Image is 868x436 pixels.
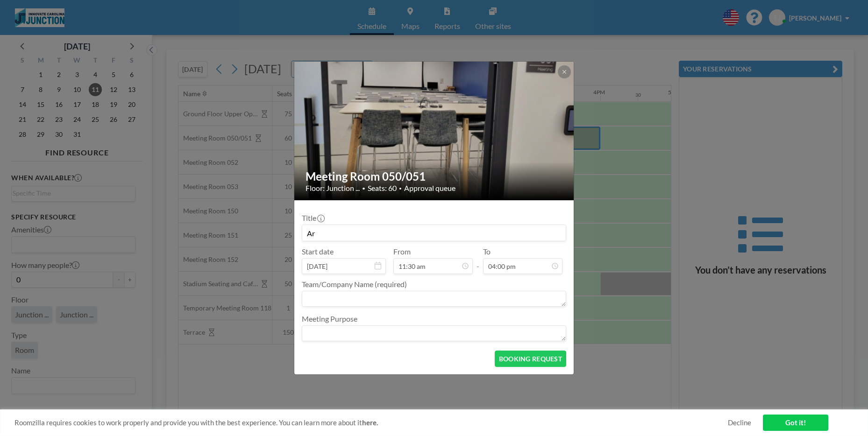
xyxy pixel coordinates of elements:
label: From [393,247,411,256]
span: Approval queue [404,183,455,193]
label: Meeting Purpose [302,314,357,323]
input: Evan's reservation [302,225,566,241]
span: Seats: 60 [368,183,397,193]
label: Start date [302,247,334,256]
label: Title [302,213,324,223]
span: - [477,250,479,271]
span: Floor: Junction ... [306,183,360,193]
span: • [399,185,402,191]
a: here. [362,418,378,427]
span: • [362,185,365,192]
img: 537.jpg [294,61,575,201]
span: Roomzilla requires cookies to work properly and provide you with the best experience. You can lea... [14,418,728,427]
a: Got it! [763,415,828,431]
button: BOOKING REQUEST [495,351,566,367]
label: To [483,247,491,256]
label: Team/Company Name (required) [302,280,407,289]
a: Decline [728,418,751,427]
h2: Meeting Room 050/051 [306,169,563,183]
